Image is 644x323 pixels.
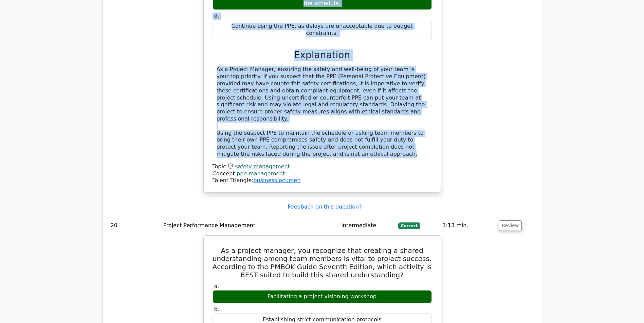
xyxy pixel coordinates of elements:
[213,20,432,40] div: Continue using the PPE, as delays are unacceptable due to budget constraints.
[217,49,428,61] h3: Explanation
[440,216,496,235] td: 1:13 min.
[213,170,432,177] div: Concept:
[253,177,300,184] a: business acumen
[108,216,161,235] td: 20
[213,290,432,303] div: Facilitating a project visioning workshop
[213,163,432,184] div: Talent Triangle:
[213,163,432,170] div: Topic:
[398,222,420,229] span: Correct
[214,283,219,289] span: a.
[499,220,522,231] button: Review
[338,216,395,235] td: Intermediate
[212,246,433,279] h5: As a project manager, you recognize that creating a shared understanding among team members is vi...
[288,203,362,210] a: Feedback on this question?
[161,216,339,235] td: Project Performance Management
[214,306,219,313] span: b.
[237,170,285,177] a: ppe management
[214,13,219,19] span: d.
[217,66,428,157] div: As a Project Manager, ensuring the safety and well-being of your team is your top priority. If yo...
[235,163,290,170] a: safety management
